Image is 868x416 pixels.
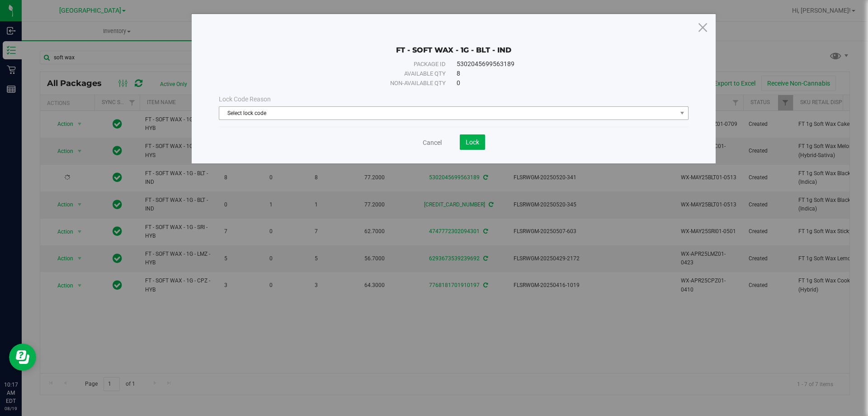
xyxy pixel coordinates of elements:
div: 0 [457,78,668,88]
div: 8 [457,69,668,78]
a: Cancel [423,138,442,147]
span: Lock Code Reason [219,96,271,103]
iframe: Resource center [9,344,36,371]
div: Package ID [239,60,446,69]
button: Lock [460,134,485,150]
span: select [677,107,688,120]
div: FT - SOFT WAX - 1G - BLT - IND [219,32,689,55]
div: Available qty [239,69,446,78]
span: Select lock code [219,107,677,120]
div: 5302045699563189 [457,59,668,69]
div: Non-available qty [239,79,446,88]
span: Lock [466,139,479,146]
